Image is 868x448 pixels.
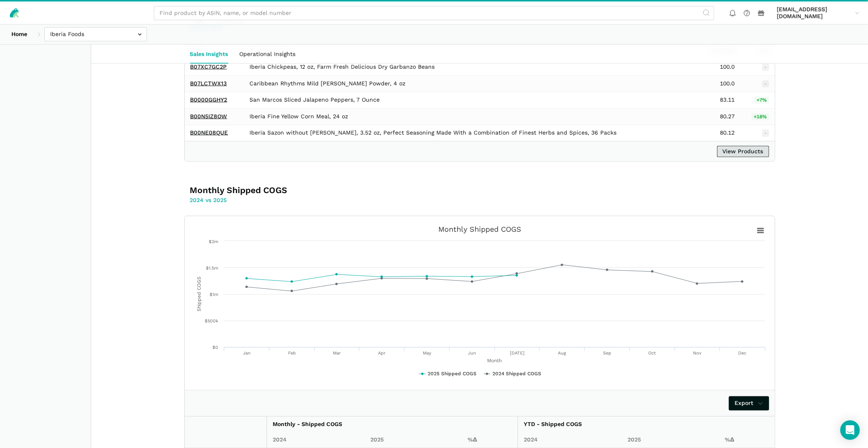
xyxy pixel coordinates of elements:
[752,113,769,121] span: +18%
[738,351,746,356] text: Dec
[190,80,227,87] a: B07LCTWX13
[438,225,521,233] tspan: Monthly Shipped COGS
[735,399,763,408] span: Export
[717,146,769,157] a: View Products
[190,63,227,70] a: B07XC7GC2P
[492,371,541,377] tspan: 2024 Shipped COGS
[210,292,218,297] text: $1m
[762,64,769,71] span: -
[205,319,218,324] text: $500k
[184,45,234,63] a: Sales Insights
[729,396,769,411] a: Export
[509,351,524,356] text: [DATE]
[333,351,341,356] text: Mar
[558,351,566,356] text: Aug
[468,351,476,356] text: Jun
[206,265,218,271] text: $1.5m
[154,6,714,20] input: Find product by ASIN, name, or model number
[212,345,218,350] text: $0
[428,371,477,377] tspan: 2025 Shipped COGS
[190,113,227,120] a: B00N5IZ8OW
[648,351,656,356] text: Oct
[378,351,386,356] text: Apr
[524,421,582,428] strong: YTD - Shipped COGS
[190,185,428,196] h3: Monthly Shipped COGS
[244,76,698,92] td: Caribbean Rhythms Mild [PERSON_NAME] Powder, 4 oz
[244,109,698,125] td: Iberia Fine Yellow Corn Meal, 24 oz
[774,4,862,22] a: [EMAIL_ADDRESS][DOMAIN_NAME]
[754,97,769,104] span: +7%
[243,351,250,356] text: Jan
[422,351,431,356] text: May
[762,80,769,88] span: -
[762,130,769,137] span: -
[190,129,228,136] a: B00NE08QUE
[234,45,302,63] a: Operational Insights
[698,76,740,92] td: 100.0
[487,358,502,363] tspan: Month
[244,59,698,76] td: Iberia Chickpeas, 12 oz, Farm Fresh Delicious Dry Garbanzo Beans
[244,92,698,109] td: San Marcos Sliced Jalapeno Peppers, 7 Ounce
[244,125,698,141] td: Iberia Sazon without [PERSON_NAME], 3.52 oz, Perfect Seasoning Made With a Combination of Finest ...
[840,420,860,440] div: Open Intercom Messenger
[6,27,33,41] a: Home
[603,351,611,356] text: Sep
[777,6,852,20] span: [EMAIL_ADDRESS][DOMAIN_NAME]
[209,239,218,244] text: $2m
[190,96,227,103] a: B0000GGHY2
[698,59,740,76] td: 100.0
[288,351,295,356] text: Feb
[698,109,740,125] td: 80.27
[196,276,201,312] tspan: Shipped COGS
[44,27,147,41] input: Iberia Foods
[190,196,428,204] p: 2024 vs 2025
[693,351,702,356] text: Nov
[698,125,740,141] td: 80.12
[698,92,740,109] td: 83.11
[273,421,342,428] strong: Monthly - Shipped COGS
